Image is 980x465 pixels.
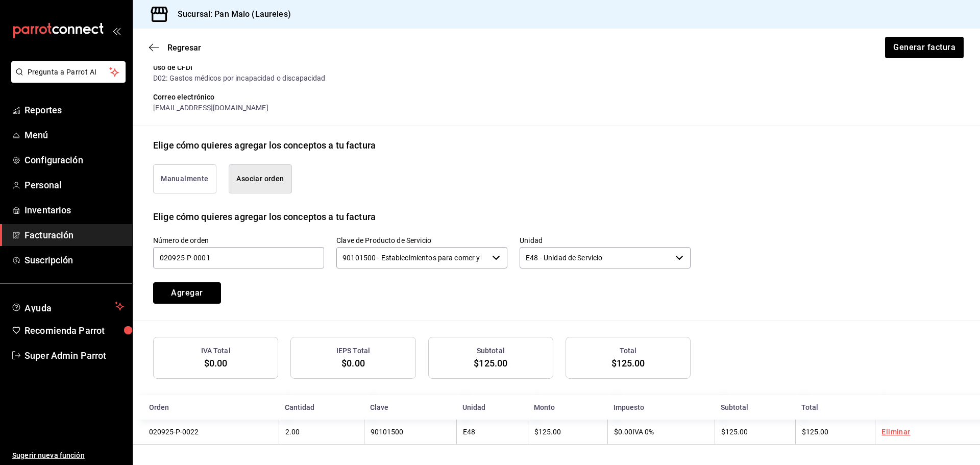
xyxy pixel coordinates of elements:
[12,450,124,461] span: Sugerir nueva función
[456,395,528,420] th: Unidad
[620,346,637,356] h3: Total
[474,358,507,369] span: $125.00
[336,236,507,243] label: Clave de Producto de Servicio
[279,395,364,420] th: Cantidad
[7,74,126,85] a: Pregunta a Parrot AI
[881,428,910,436] a: Eliminar
[715,395,795,420] th: Subtotal
[456,420,528,445] td: E48
[364,420,456,445] td: 90101500
[364,395,456,420] th: Clave
[614,428,632,436] span: $0.00
[24,253,124,267] span: Suscripción
[520,236,691,243] label: Unidad
[133,395,279,420] th: Orden
[285,428,300,436] span: 2.00
[167,43,201,53] span: Regresar
[520,247,671,268] input: Elige una opción
[341,358,365,369] span: $0.00
[153,92,691,103] div: Correo electrónico
[477,346,505,356] h3: Subtotal
[24,103,124,117] span: Reportes
[802,428,828,436] span: $125.00
[229,164,292,193] button: Asociar orden
[169,8,291,20] h3: Sucursal: Pan Malo (Laureles)
[24,178,124,192] span: Personal
[133,420,279,445] td: 020925-P-0022
[153,138,376,152] div: Elige cómo quieres agregar los conceptos a tu factura
[24,203,124,217] span: Inventarios
[153,247,324,268] input: 000000-P-0000
[112,27,120,35] button: open_drawer_menu
[607,395,714,420] th: Impuesto
[611,358,645,369] span: $125.00
[24,300,111,312] span: Ayuda
[336,346,370,356] h3: IEPS Total
[336,247,488,268] input: Elige una opción
[24,153,124,167] span: Configuración
[201,346,231,356] h3: IVA Total
[153,282,221,304] button: Agregar
[153,73,691,84] div: D02: Gastos médicos por incapacidad o discapacidad
[24,128,124,142] span: Menú
[153,210,376,224] div: Elige cómo quieres agregar los conceptos a tu factura
[153,236,324,243] label: Número de orden
[204,358,228,369] span: $0.00
[24,349,124,362] span: Super Admin Parrot
[885,37,964,58] button: Generar factura
[528,395,607,420] th: Monto
[153,164,216,193] button: Manualmente
[11,61,126,83] button: Pregunta a Parrot AI
[795,395,875,420] th: Total
[721,428,748,436] span: $125.00
[534,428,561,436] span: $125.00
[153,62,691,73] div: Uso de CFDI
[153,103,691,113] div: [EMAIL_ADDRESS][DOMAIN_NAME]
[24,228,124,242] span: Facturación
[607,420,714,445] td: IVA 0%
[24,324,124,337] span: Recomienda Parrot
[28,67,110,78] span: Pregunta a Parrot AI
[149,43,201,53] button: Regresar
